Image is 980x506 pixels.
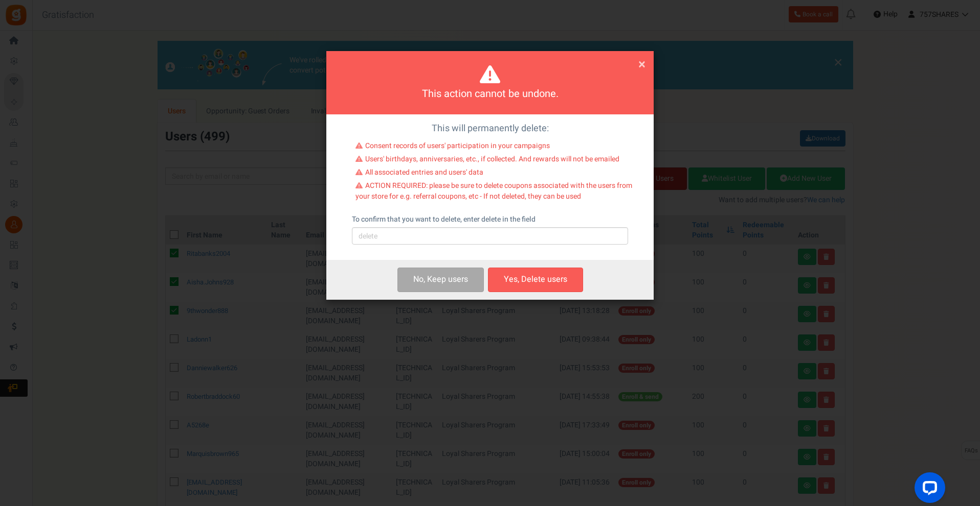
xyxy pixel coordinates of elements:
[339,87,641,102] h4: This action cannot be undone.
[488,268,583,292] button: Yes, Delete users
[397,268,484,292] button: No, Keep users
[464,273,468,285] span: s
[355,141,632,154] li: Consent records of users' participation in your campaigns
[355,154,632,167] li: Users' birthdays, anniversaries, etc., if collected. And rewards will not be emailed
[355,167,632,181] li: All associated entries and users' data
[352,227,628,245] input: delete
[355,181,632,204] li: ACTION REQUIRED: please be sure to delete coupons associated with the users from your store for e...
[638,55,645,74] span: ×
[334,122,646,135] p: This will permanently delete:
[352,214,536,225] label: To confirm that you want to delete, enter delete in the field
